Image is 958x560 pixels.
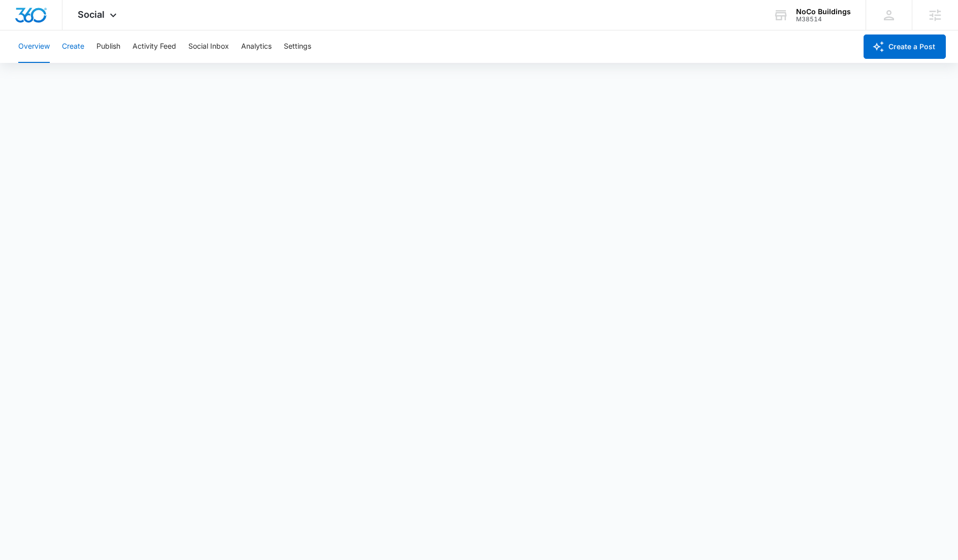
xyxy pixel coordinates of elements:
[188,30,229,63] button: Social Inbox
[96,30,120,63] button: Publish
[241,30,272,63] button: Analytics
[796,8,851,16] div: account name
[78,9,105,20] span: Social
[133,30,176,63] button: Activity Feed
[18,30,50,63] button: Overview
[284,30,311,63] button: Settings
[796,16,851,23] div: account id
[62,30,84,63] button: Create
[864,34,946,59] button: Create a Post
